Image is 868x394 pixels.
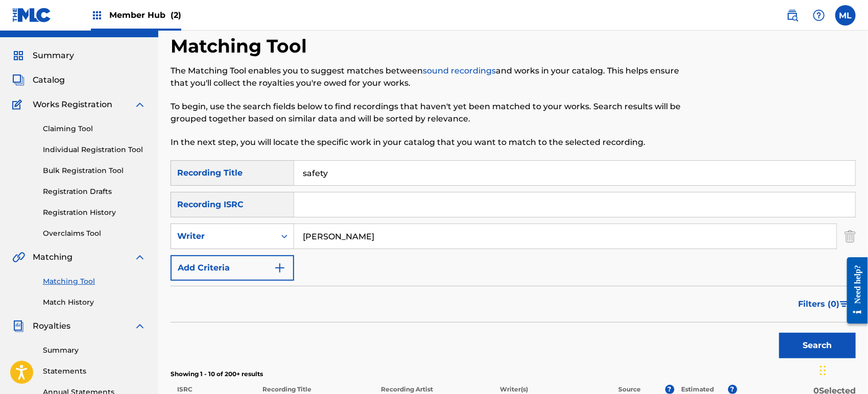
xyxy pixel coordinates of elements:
[820,355,826,386] div: Drag
[171,160,856,363] form: Search Form
[91,9,103,21] img: Top Rightsholders
[43,186,146,197] a: Registration Drafts
[809,5,829,26] div: Help
[792,291,856,317] button: Filters (0)
[835,5,856,26] div: User Menu
[43,165,146,176] a: Bulk Registration Tool
[33,320,70,332] span: Royalties
[12,50,74,62] a: SummarySummary
[43,228,146,239] a: Overclaims Tool
[782,5,803,26] a: Public Search
[43,297,146,308] a: Match History
[109,9,181,21] span: Member Hub
[779,333,856,358] button: Search
[786,9,799,21] img: search
[177,230,269,242] div: Writer
[33,50,74,62] span: Summary
[43,207,146,218] a: Registration History
[845,224,856,249] img: Delete Criterion
[171,370,856,379] p: Showing 1 - 10 of 200+ results
[43,276,146,287] a: Matching Tool
[12,98,26,111] img: Works Registration
[12,74,65,86] a: CatalogCatalog
[33,251,73,263] span: Matching
[43,366,146,377] a: Statements
[134,320,146,332] img: expand
[817,345,868,394] iframe: To enrich screen reader interactions, please activate Accessibility in Grammarly extension settings
[171,136,698,149] p: In the next step, you will locate the specific work in your catalog that you want to match to the...
[12,74,25,86] img: Catalog
[813,9,825,21] img: help
[12,251,25,263] img: Matching
[171,65,698,89] p: The Matching Tool enables you to suggest matches between and works in your catalog. This helps en...
[817,345,868,394] div: Chat Widget
[171,10,181,20] span: (2)
[798,298,839,310] span: Filters ( 0 )
[43,144,146,155] a: Individual Registration Tool
[134,98,146,111] img: expand
[43,345,146,356] a: Summary
[134,251,146,263] img: expand
[423,66,496,76] a: sound recordings
[665,385,674,394] span: ?
[171,255,294,281] button: Add Criteria
[33,98,112,111] span: Works Registration
[171,35,312,58] h2: Matching Tool
[728,385,737,394] span: ?
[33,74,65,86] span: Catalog
[12,50,25,62] img: Summary
[12,320,25,332] img: Royalties
[839,249,868,331] iframe: Resource Center
[274,262,286,274] img: 9d2ae6d4665cec9f34b9.svg
[12,8,52,22] img: MLC Logo
[43,124,146,134] a: Claiming Tool
[171,101,698,125] p: To begin, use the search fields below to find recordings that haven't yet been matched to your wo...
